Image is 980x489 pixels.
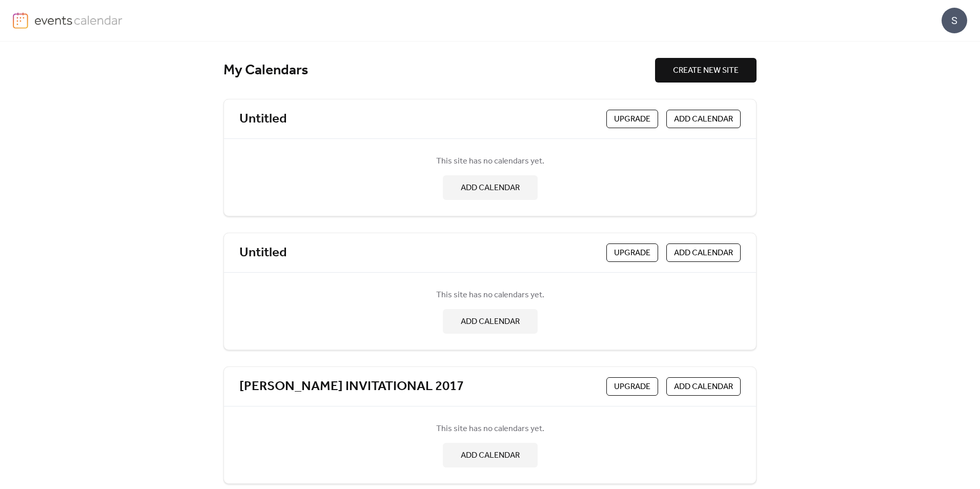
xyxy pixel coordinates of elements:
button: ADD CALENDAR [666,110,741,128]
span: This site has no calendars yet. [436,155,544,168]
a: [PERSON_NAME] INVITATIONAL 2017 [239,378,464,395]
img: logo [13,12,28,29]
img: logo-type [34,12,123,28]
a: Untitled [239,111,287,128]
button: CREATE NEW SITE [655,58,757,83]
a: Untitled [239,244,287,261]
span: Upgrade [614,381,650,393]
span: ADD CALENDAR [674,381,733,393]
button: ADD CALENDAR [666,377,741,396]
span: ADD CALENDAR [461,450,520,462]
div: S [942,8,967,33]
button: Upgrade [606,243,658,262]
button: Upgrade [606,377,658,396]
span: This site has no calendars yet. [436,423,544,435]
button: ADD CALENDAR [443,175,538,200]
span: ADD CALENDAR [674,247,733,259]
button: ADD CALENDAR [666,243,741,262]
span: ADD CALENDAR [461,316,520,328]
div: My Calendars [223,62,655,79]
span: ADD CALENDAR [674,113,733,126]
span: CREATE NEW SITE [673,65,739,77]
button: Upgrade [606,110,658,128]
button: ADD CALENDAR [443,443,538,467]
span: Upgrade [614,247,650,259]
span: This site has no calendars yet. [436,289,544,301]
span: ADD CALENDAR [461,182,520,194]
span: Upgrade [614,113,650,126]
button: ADD CALENDAR [443,309,538,334]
